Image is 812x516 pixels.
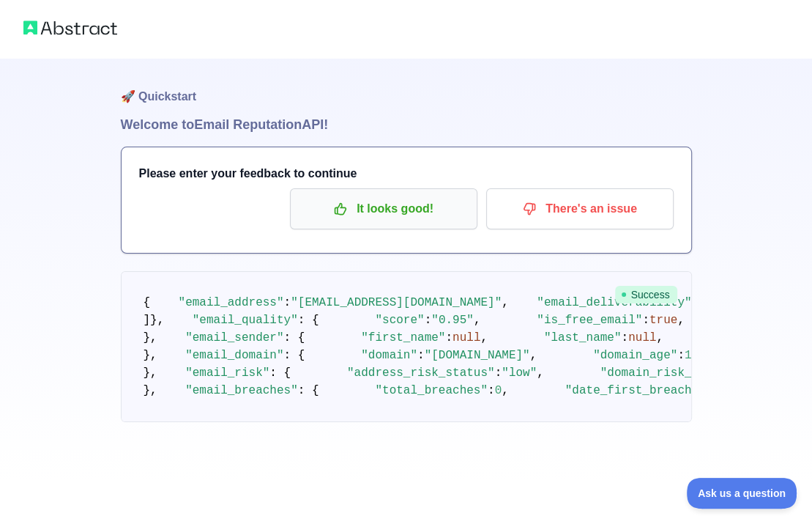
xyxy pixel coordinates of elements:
span: , [502,296,509,309]
span: null [628,331,656,344]
p: It looks good! [301,196,466,221]
span: : [417,349,425,362]
span: "email_sender" [185,331,283,344]
span: , [677,314,685,327]
span: "address_risk_status" [347,366,495,380]
span: "domain_age" [593,349,677,362]
span: "score" [375,314,424,327]
span: : [488,384,495,397]
iframe: Toggle Customer Support [687,478,797,509]
span: "last_name" [544,331,622,344]
span: "domain_risk_status" [600,366,741,380]
span: "low" [502,366,537,380]
span: "email_breaches" [185,384,298,397]
span: "email_address" [179,296,284,309]
span: "email_risk" [185,366,269,380]
p: There's an issue [497,196,663,221]
span: : { [284,349,305,362]
button: It looks good! [290,188,477,229]
span: : [284,296,291,309]
span: "email_deliverability" [537,296,691,309]
h1: Welcome to Email Reputation API! [121,114,692,135]
span: , [530,349,537,362]
span: : [495,366,502,380]
span: "0.95" [431,314,474,327]
span: : [677,349,685,362]
span: : [445,331,452,344]
span: null [452,331,480,344]
span: "domain" [361,349,417,362]
span: true [649,314,677,327]
span: "date_first_breached" [565,384,713,397]
span: 0 [495,384,502,397]
span: { [144,296,151,309]
span: , [537,366,544,380]
span: "email_domain" [185,349,283,362]
span: , [480,331,488,344]
span: "email_quality" [193,314,298,327]
span: , [474,314,481,327]
h1: 🚀 Quickstart [121,59,692,114]
img: Abstract logo [23,18,117,38]
span: : { [284,331,305,344]
span: : { [298,384,319,397]
span: "[DOMAIN_NAME]" [425,349,530,362]
span: , [502,384,509,397]
span: "total_breaches" [375,384,488,397]
span: "first_name" [361,331,445,344]
span: , [656,331,663,344]
button: There's an issue [486,188,674,229]
span: "[EMAIL_ADDRESS][DOMAIN_NAME]" [291,296,502,309]
h3: Please enter your feedback to continue [139,165,674,183]
span: : { [269,366,291,380]
span: "is_free_email" [537,314,642,327]
span: : [621,331,628,344]
span: : [425,314,432,327]
span: Success [615,286,677,303]
span: : { [298,314,319,327]
span: 10978 [685,349,720,362]
span: : [642,314,649,327]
